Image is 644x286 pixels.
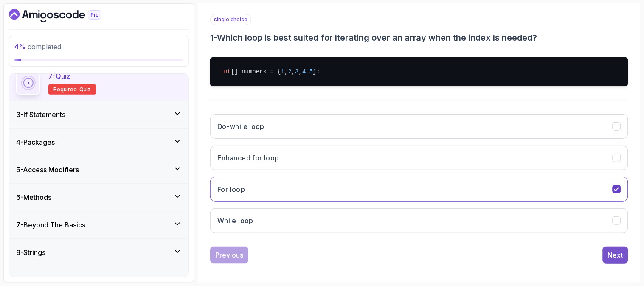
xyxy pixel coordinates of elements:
h3: 6 - Methods [16,192,51,202]
p: single choice [210,14,251,25]
h3: 4 - Packages [16,137,55,147]
span: 3 [295,68,298,75]
h3: 7 - Beyond The Basics [16,220,85,230]
span: completed [14,42,61,51]
span: int [220,68,231,75]
button: 7-Beyond The Basics [9,211,188,238]
span: 1 [281,68,284,75]
button: 3-If Statements [9,101,188,128]
button: 4-Packages [9,129,188,156]
span: 5 [309,68,313,75]
h3: Enhanced for loop [217,153,279,163]
h3: 8 - Strings [16,247,45,258]
h3: 9 - Dates [16,275,42,285]
span: Required- [53,86,79,93]
button: Next [603,247,628,264]
div: Previous [215,250,243,260]
button: Previous [210,247,248,264]
p: 7 - Quiz [48,71,70,81]
span: 4 % [14,42,26,51]
button: For loop [210,177,628,202]
h3: For loop [217,184,245,194]
button: 6-Methods [9,184,188,211]
h3: Do-while loop [217,121,264,132]
span: 4 [302,68,306,75]
button: Enhanced for loop [210,146,628,170]
pre: [] numbers = { , , , , }; [210,57,628,86]
button: Do-while loop [210,114,628,139]
h3: 3 - If Statements [16,109,65,120]
span: quiz [79,86,91,93]
div: Next [608,250,623,260]
button: 7-QuizRequired-quiz [16,71,182,95]
span: 2 [288,68,292,75]
h3: 5 - Access Modifiers [16,165,79,175]
button: While loop [210,208,628,233]
h3: While loop [217,216,253,226]
h3: 1 - Which loop is best suited for iterating over an array when the index is needed? [210,32,628,44]
button: 8-Strings [9,239,188,266]
a: Dashboard [9,9,121,22]
button: 5-Access Modifiers [9,156,188,183]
